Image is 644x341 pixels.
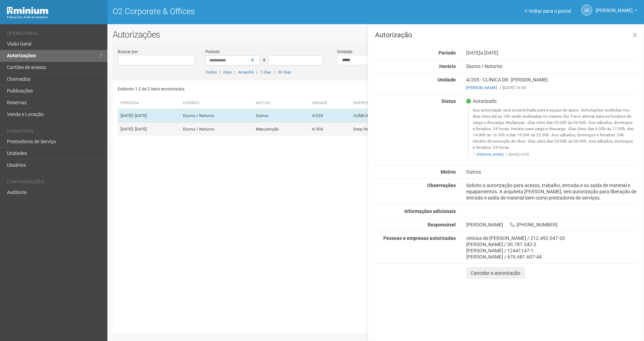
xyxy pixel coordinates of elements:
[234,70,236,75] span: |
[133,113,147,118] span: - [DATE]
[383,235,456,241] strong: Pessoas e empresas autorizadas
[7,179,102,187] li: Configurações
[238,70,253,75] a: Amanhã
[253,123,309,136] td: Manutenção
[461,169,644,175] div: Outros
[205,49,220,55] label: Período
[7,31,102,38] li: Operacional
[350,98,468,109] th: Empresa
[439,50,456,56] strong: Período
[500,85,501,90] span: |
[461,77,644,91] div: 4/205 - CLÍNICA DR. [PERSON_NAME]
[461,222,644,228] div: [PERSON_NAME] [PHONE_NUMBER]
[220,70,221,75] span: |
[223,70,232,75] a: Hoje
[256,70,257,75] span: |
[118,98,180,109] th: Período
[441,98,456,104] strong: Status
[253,109,309,123] td: Outros
[439,64,456,69] strong: Horário
[309,109,350,123] td: 4/205
[309,123,350,136] td: 4/306
[506,153,507,156] span: |
[118,109,180,123] td: [DATE]
[260,70,271,75] a: 7 dias
[7,14,102,20] div: Painel do Administrador
[466,267,525,279] button: Cancelar a autorização
[461,63,644,69] div: Diurno / Noturno
[438,77,456,82] strong: Unidade
[253,98,309,109] th: Motivo
[133,127,147,131] span: - [DATE]
[278,70,291,75] a: 30 dias
[263,57,266,62] span: a
[274,70,275,75] span: |
[350,109,468,123] td: CLÍNICA DR. [PERSON_NAME]
[461,182,644,201] div: Solicito a autorização para acesso, trabalho, entrada e ou saída de material e equipamentos. A ar...
[468,106,638,158] blockquote: Sua autorização será encaminhada para a equipe de apoio. Solicitações recebidas nos dias úteis at...
[441,169,456,175] strong: Motivo
[480,50,498,56] span: a [DATE]
[180,109,253,123] td: Diurno / Noturno
[118,123,180,136] td: [DATE]
[473,152,635,157] footer: [DATE] 16:55
[309,98,350,109] th: Unidade
[461,50,644,56] div: [DATE]
[466,98,497,104] span: Autorizado
[525,8,571,14] a: Voltar para o portal
[113,29,639,40] h2: Autorizações
[375,31,638,38] h3: Autorização
[337,49,352,55] label: Unidade
[404,208,456,214] strong: Informações adicionais
[596,1,633,13] span: Gabriela Souza
[180,98,253,109] th: Horário
[350,123,468,136] td: Deep Seed Solutions
[427,183,456,188] strong: Observações
[466,85,638,91] div: [DATE] 16:50
[118,84,374,94] div: Exibindo 1-2 de 2 itens encontrados
[205,70,217,75] a: Todos
[466,235,638,241] div: vinicius de [PERSON_NAME] / 212.492.047-20
[477,153,504,156] a: [PERSON_NAME]
[466,241,638,247] div: [PERSON_NAME] / 30.787.342-2
[466,85,497,90] a: [PERSON_NAME]
[180,123,253,136] td: Diurno / Noturno
[581,4,592,16] a: GS
[7,129,102,136] li: Cadastros
[466,254,638,260] div: [PERSON_NAME] / 676.681.607-44
[466,247,638,254] div: [PERSON_NAME] / 12441147-1
[113,7,371,16] h1: O2 Corporate & Offices
[7,7,48,14] img: Minium
[118,49,138,55] label: Buscar por
[427,222,456,227] strong: Responsável
[596,9,637,14] a: [PERSON_NAME]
